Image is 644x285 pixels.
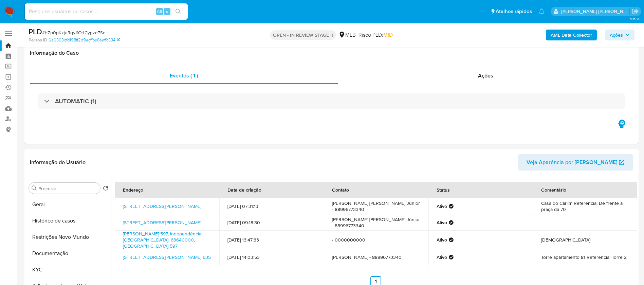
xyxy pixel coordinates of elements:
[219,231,324,249] td: [DATE] 13:47:33
[338,31,356,39] div: MLB
[324,182,428,198] th: Contato
[25,7,188,16] input: Pesquise usuários ou casos...
[551,30,592,40] b: AML Data Collector
[533,182,638,198] th: Comentário
[157,8,162,15] span: Alt
[478,72,493,79] span: Ações
[561,8,630,15] p: renata.fdelgado@mercadopago.com.br
[518,154,633,171] button: Veja Aparência por [PERSON_NAME]
[219,182,324,198] th: Data de criação
[38,185,97,192] input: Procurar
[26,213,111,229] button: Histórico de casos
[170,72,198,79] span: Eventos ( 1 )
[32,185,37,191] button: Procurar
[49,37,120,43] a: 6a6393dfd198ff2d9acffbe8aeffc334
[358,31,393,39] span: Risco PLD:
[38,93,625,109] div: AUTOMATIC (1)
[496,8,532,15] span: Atalhos rápidos
[29,26,42,37] b: PLD
[539,8,545,14] a: Notificações
[115,182,219,198] th: Endereço
[103,185,108,193] button: Retornar ao pedido padrão
[605,30,634,40] button: Ações
[324,249,428,265] td: [PERSON_NAME] - 88996773340
[428,182,533,198] th: Status
[29,37,47,43] b: Person ID
[123,230,202,249] a: [PERSON_NAME] 597, Independência, [GEOGRAPHIC_DATA], 63640000, [GEOGRAPHIC_DATA] 597
[26,262,111,278] button: KYC
[171,7,185,16] button: search-icon
[123,254,211,261] a: [STREET_ADDRESS][PERSON_NAME] 635
[610,30,623,40] span: Ações
[30,159,86,166] h1: Informação do Usuário
[26,245,111,262] button: Documentação
[123,203,201,210] a: [STREET_ADDRESS][PERSON_NAME]
[30,50,633,56] h1: Informação do Caso
[437,203,447,209] strong: Ativo
[123,219,201,226] a: [STREET_ADDRESS][PERSON_NAME]
[166,8,168,15] span: s
[219,214,324,231] td: [DATE] 09:18:30
[270,30,336,40] p: OPEN - IN REVIEW STAGE II
[533,198,638,214] td: Casa do Carlim Referencia: De frente à praça da 70
[632,8,639,15] a: Sair
[219,249,324,265] td: [DATE] 14:03:53
[324,198,428,214] td: [PERSON_NAME] [PERSON_NAME] Júnior - 88996773340
[437,254,447,260] strong: Ativo
[546,30,597,40] button: AML Data Collector
[26,196,111,213] button: Geral
[42,29,106,36] span: # bZp0pKxjuRgy1fO4Cypze7Se
[383,31,393,39] span: MID
[55,97,96,105] h3: AUTOMATIC (1)
[527,154,617,171] span: Veja Aparência por [PERSON_NAME]
[533,231,638,249] td: [DEMOGRAPHIC_DATA]
[437,237,447,243] strong: Ativo
[437,219,447,226] strong: Ativo
[219,198,324,214] td: [DATE] 07:31:13
[324,214,428,231] td: [PERSON_NAME] [PERSON_NAME] Júnior - 88996773340
[324,231,428,249] td: - 0000000000
[26,229,111,245] button: Restrições Novo Mundo
[533,249,638,265] td: Torre apartamento 81 Referencia: Torre 2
